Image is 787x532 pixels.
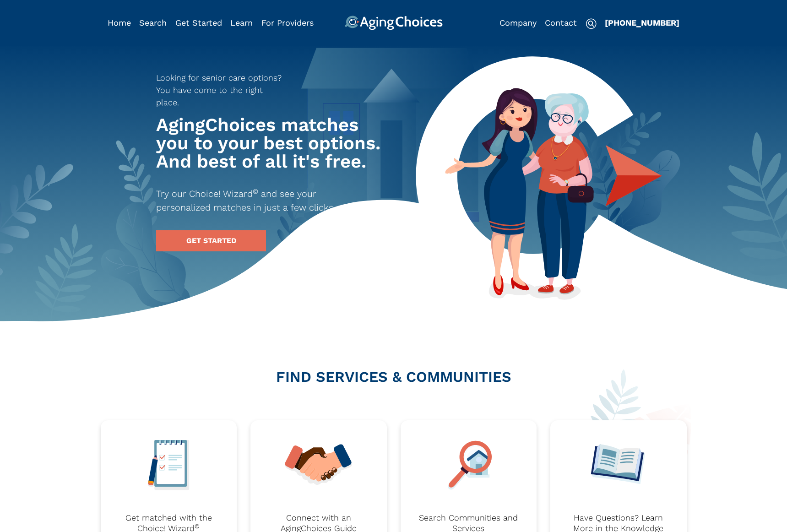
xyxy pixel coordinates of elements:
[253,187,258,195] sup: ©
[101,369,687,384] h2: FIND SERVICES & COMMUNITIES
[261,18,314,27] a: For Providers
[195,522,200,530] sup: ©
[175,18,222,27] a: Get Started
[139,16,167,30] div: Popover trigger
[545,18,577,27] a: Contact
[156,116,385,171] h1: AgingChoices matches you to your best options. And best of all it's free.
[147,440,190,490] img: Notebook
[586,18,597,29] img: search-icon.svg
[139,18,167,27] a: Search
[344,16,442,30] img: AgingChoices
[605,18,679,27] a: [PHONE_NUMBER]
[499,18,537,27] a: Company
[108,18,131,27] a: Home
[230,18,253,27] a: Learn
[156,230,266,251] a: GET STARTED
[156,187,369,214] p: Try our Choice! Wizard and see your personalized matches in just a few clicks.
[589,444,647,485] img: Book
[156,71,288,109] p: Looking for senior care options? You have come to the right place.
[285,444,353,485] img: Hands
[441,440,495,490] img: Search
